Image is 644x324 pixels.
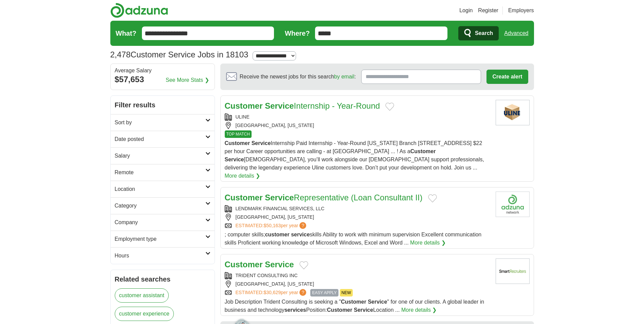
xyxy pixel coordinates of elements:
[115,168,205,177] h2: Remote
[111,114,215,131] a: Sort by
[299,261,308,269] button: Add to favorite jobs
[310,289,338,296] span: EASY APPLY
[504,26,528,40] a: Advanced
[225,260,294,269] a: Customer Service
[225,172,260,180] a: More details ❯
[265,260,294,269] strong: Service
[265,101,294,110] strong: Service
[111,214,215,231] a: Company
[225,260,263,269] strong: Customer
[225,122,490,129] div: [GEOGRAPHIC_DATA], [US_STATE]
[428,194,437,202] button: Add to favorite jobs
[115,288,169,303] a: customer assistant
[508,6,534,15] a: Employers
[110,49,131,61] span: 2,478
[410,239,446,247] a: More details ❯
[115,252,205,260] h2: Hours
[115,152,205,160] h2: Salary
[354,307,373,313] strong: Service
[240,73,356,81] span: Receive the newest jobs for this search :
[225,232,482,246] span: ; computer skills; skills Ability to work with minimum supervision Excellent communication skills...
[115,235,205,243] h2: Employment type
[327,307,352,313] strong: Customer
[111,164,215,181] a: Remote
[111,197,215,214] a: Category
[225,157,244,162] strong: Service
[291,232,310,237] strong: service
[111,131,215,147] a: Date posted
[225,214,490,221] div: [GEOGRAPHIC_DATA], [US_STATE]
[115,68,210,73] div: Average Salary
[340,289,353,296] span: NEW
[263,290,281,295] span: $30,629
[111,231,215,247] a: Employment type
[111,96,215,114] h2: Filter results
[236,222,308,229] a: ESTIMATED:$50,163per year?
[284,307,306,313] strong: services
[225,130,252,138] span: TOP MATCH
[341,299,366,305] strong: Customer
[368,299,387,305] strong: Service
[252,140,271,146] strong: Service
[115,274,210,284] h2: Related searches
[225,140,250,146] strong: Customer
[475,26,493,40] span: Search
[334,74,354,79] a: by email
[225,281,490,288] div: [GEOGRAPHIC_DATA], [US_STATE]
[116,28,136,38] label: What?
[236,289,308,296] a: ESTIMATED:$30,629per year?
[299,222,306,229] span: ?
[225,101,380,110] a: Customer ServiceInternship - Year-Round
[496,100,530,125] img: Uline logo
[111,247,215,264] a: Hours
[265,193,294,202] strong: Service
[299,289,306,296] span: ?
[263,223,281,228] span: $50,163
[111,181,215,197] a: Location
[225,101,263,110] strong: Customer
[110,3,168,18] img: Adzuna logo
[115,218,205,227] h2: Company
[225,193,423,202] a: Customer ServiceRepresentative (Loan Consultant II)
[458,26,499,40] button: Search
[225,193,263,202] strong: Customer
[285,28,310,38] label: Where?
[496,192,530,217] img: Company logo
[115,73,210,86] div: $57,653
[486,70,528,84] button: Create alert
[225,140,484,170] span: Internship Paid Internship - Year-Round [US_STATE] Branch [STREET_ADDRESS] $22 per hour Career op...
[111,147,215,164] a: Salary
[225,205,490,212] div: LENDMARK FINANCIAL SERVICES, LLC
[115,185,205,193] h2: Location
[115,135,205,143] h2: Date posted
[385,103,394,111] button: Add to favorite jobs
[459,6,473,15] a: Login
[166,76,209,84] a: See More Stats ❯
[410,148,436,154] strong: Customer
[478,6,498,15] a: Register
[225,272,490,279] div: TRIDENT CONSULTING INC
[225,299,484,313] span: Job Description Trident Consulting is seeking a " " for one of our clients. A global leader in bu...
[115,202,205,210] h2: Category
[265,232,290,237] strong: customer
[115,119,205,127] h2: Sort by
[401,306,437,314] a: More details ❯
[115,307,174,321] a: customer experience
[496,258,530,284] img: Company logo
[110,50,249,59] h1: Customer Service Jobs in 18103
[236,114,250,120] a: ULINE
